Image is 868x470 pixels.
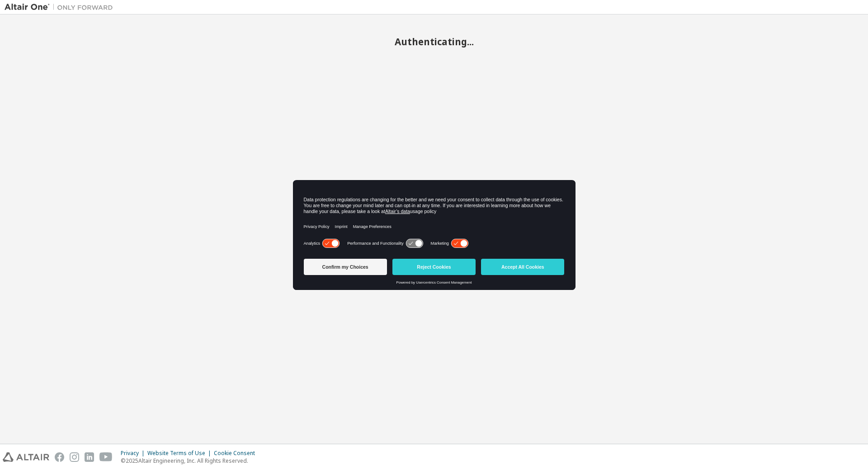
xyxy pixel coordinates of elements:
[70,452,79,462] img: instagram.svg
[3,452,49,462] img: altair_logo.svg
[5,3,118,12] img: Altair One
[55,452,64,462] img: facebook.svg
[85,452,94,462] img: linkedin.svg
[5,36,863,47] h2: Authenticating...
[99,452,113,462] img: youtube.svg
[121,457,260,465] p: © 2025 Altair Engineering, Inc. All Rights Reserved.
[147,450,214,457] div: Website Terms of Use
[121,450,147,457] div: Privacy
[214,450,260,457] div: Cookie Consent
